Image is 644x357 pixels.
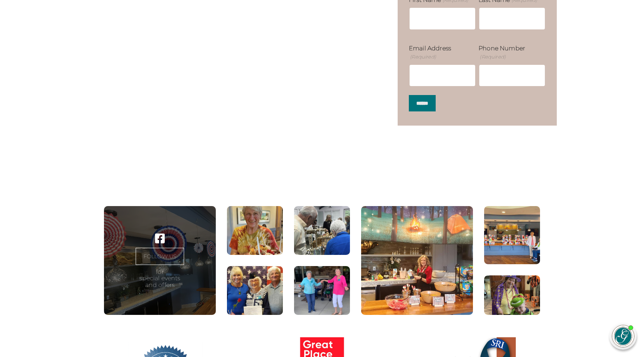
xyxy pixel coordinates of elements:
[479,53,506,60] span: (Required)
[612,325,634,347] img: avatar
[136,248,184,265] a: FOLLOW US
[479,44,546,61] label: Phone Number
[139,269,180,288] p: for special events and offers
[409,44,476,61] label: Email Address
[496,157,637,315] iframe: iframe
[155,233,165,244] a: Visit our ' . $platform_name . ' page
[410,53,436,60] span: (Required)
